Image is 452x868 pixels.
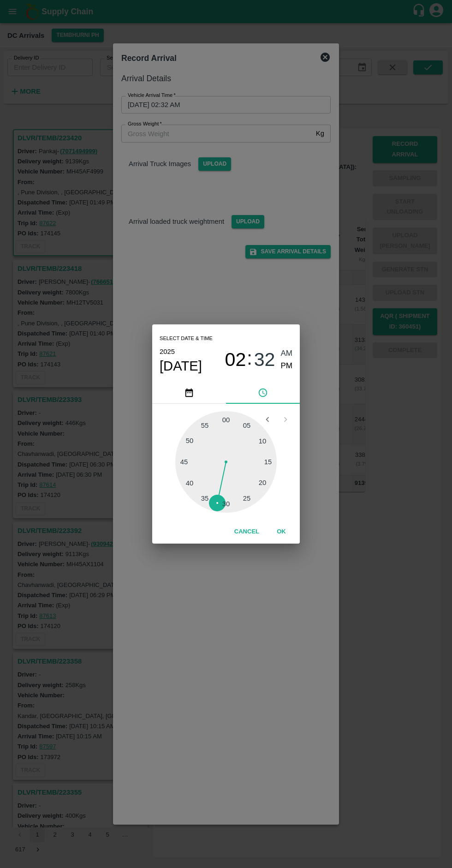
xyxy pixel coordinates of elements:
[281,347,293,360] button: AM
[254,347,275,372] button: 32
[259,411,276,428] button: Open previous view
[225,347,246,372] button: 02
[247,347,252,372] span: :
[160,358,202,374] button: [DATE]
[226,382,300,404] button: pick time
[267,524,296,540] button: OK
[231,524,263,540] button: Cancel
[225,349,246,371] span: 02
[160,332,213,346] span: Select date & time
[152,382,226,404] button: pick date
[160,346,175,358] button: 2025
[254,349,275,371] span: 32
[281,360,293,372] button: PM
